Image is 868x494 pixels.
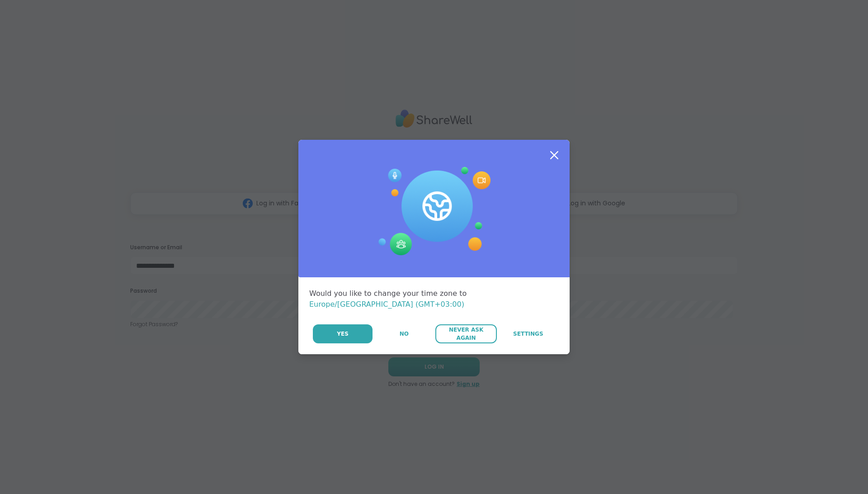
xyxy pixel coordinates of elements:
[400,330,409,338] span: No
[373,324,434,343] button: No
[313,324,373,343] button: Yes
[435,324,496,343] button: Never Ask Again
[377,167,491,256] img: Session Experience
[513,330,543,338] span: Settings
[337,330,349,338] span: Yes
[309,288,559,310] div: Would you like to change your time zone to
[498,324,559,343] a: Settings
[309,300,464,309] span: Europe/[GEOGRAPHIC_DATA] (GMT+03:00)
[440,326,492,342] span: Never Ask Again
